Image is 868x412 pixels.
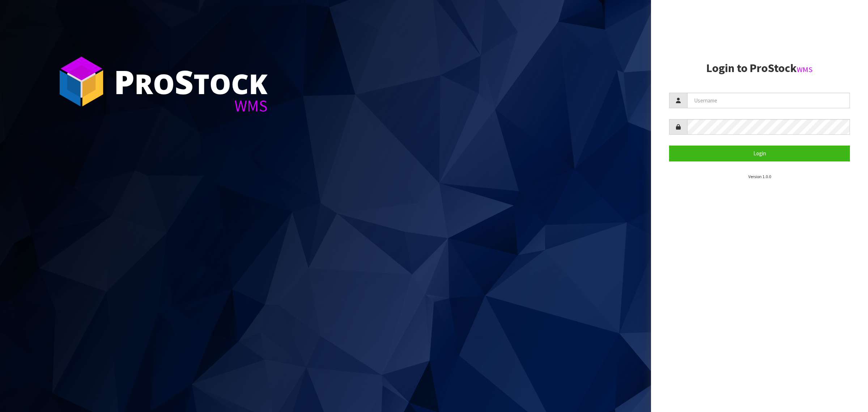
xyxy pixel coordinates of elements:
div: ro tock [114,65,268,98]
small: WMS [797,65,813,74]
div: WMS [114,98,268,114]
span: S [175,59,193,104]
input: Username [687,93,850,108]
img: ProStock Cube [54,54,109,109]
small: Version 1.0.0 [748,174,771,179]
h2: Login to ProStock [669,62,850,75]
button: Login [669,146,850,161]
span: P [114,59,135,104]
